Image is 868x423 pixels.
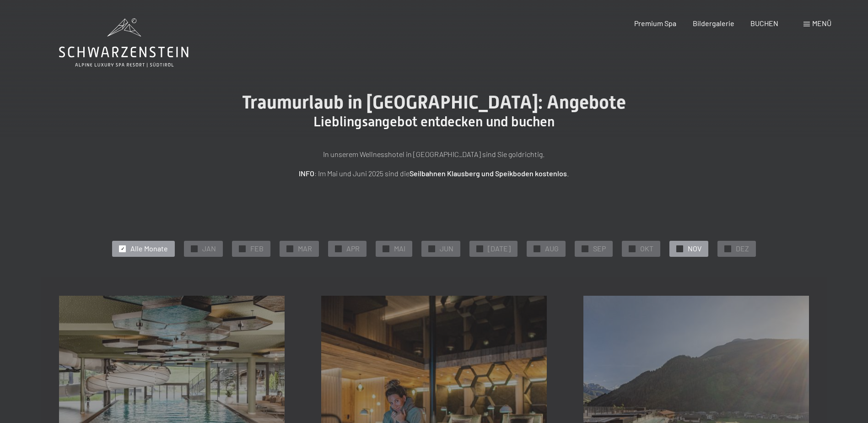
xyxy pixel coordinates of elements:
[678,245,682,252] span: ✓
[593,244,606,254] span: SEP
[726,245,730,252] span: ✓
[241,245,244,252] span: ✓
[488,244,511,254] span: [DATE]
[583,245,587,252] span: ✓
[736,244,749,254] span: DEZ
[130,244,168,254] span: Alle Monate
[202,244,216,254] span: JAN
[640,244,653,254] span: OKT
[346,244,360,254] span: APR
[121,245,124,252] span: ✓
[631,245,634,252] span: ✓
[298,244,312,254] span: MAR
[545,244,559,254] span: AUG
[693,19,734,27] a: Bildergalerie
[478,245,482,252] span: ✓
[688,244,701,254] span: NOV
[288,245,292,252] span: ✓
[430,245,434,252] span: ✓
[193,245,196,252] span: ✓
[634,19,676,27] a: Premium Spa
[205,148,663,160] p: In unserem Wellnesshotel in [GEOGRAPHIC_DATA] sind Sie goldrichtig.
[250,244,264,254] span: FEB
[313,114,555,130] span: Lieblingsangebot entdecken und buchen
[205,168,663,179] p: : Im Mai und Juni 2025 sind die .
[384,245,388,252] span: ✓
[410,169,567,178] strong: Seilbahnen Klausberg und Speikboden kostenlos
[440,244,453,254] span: JUN
[812,19,831,27] span: Menü
[337,245,340,252] span: ✓
[535,245,539,252] span: ✓
[299,169,314,178] strong: INFO
[394,244,405,254] span: MAI
[242,92,626,113] span: Traumurlaub in [GEOGRAPHIC_DATA]: Angebote
[750,19,778,27] a: BUCHEN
